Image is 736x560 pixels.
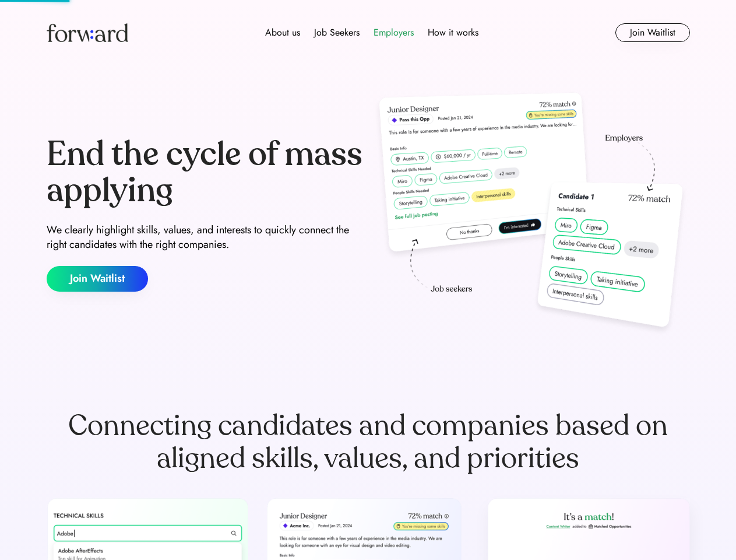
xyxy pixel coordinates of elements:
[373,89,690,339] img: hero-image.png
[428,26,478,40] div: How it works
[47,23,128,42] img: Forward logo
[615,23,690,42] button: Join Waitlist
[314,26,360,40] div: Job Seekers
[265,26,300,40] div: About us
[47,223,364,252] div: We clearly highlight skills, values, and interests to quickly connect the right candidates with t...
[47,136,364,208] div: End the cycle of mass applying
[47,266,148,292] button: Join Waitlist
[374,26,414,40] div: Employers
[47,409,690,475] div: Connecting candidates and companies based on aligned skills, values, and priorities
